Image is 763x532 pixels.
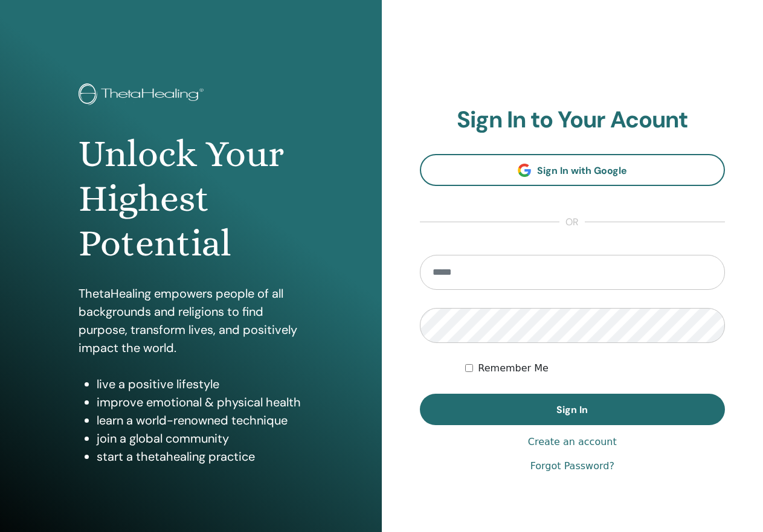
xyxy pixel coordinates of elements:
span: Sign In [556,403,588,416]
button: Sign In [420,394,726,425]
p: ThetaHealing empowers people of all backgrounds and religions to find purpose, transform lives, a... [79,284,303,357]
a: Create an account [528,435,617,449]
li: improve emotional & physical health [97,393,303,411]
span: Sign In with Google [537,164,627,177]
a: Sign In with Google [420,154,726,186]
span: or [559,215,585,229]
h2: Sign In to Your Acount [420,106,726,134]
li: start a thetahealing practice [97,447,303,466]
li: join a global community [97,429,303,447]
li: live a positive lifestyle [97,375,303,393]
div: Keep me authenticated indefinitely or until I manually logout [465,361,725,376]
a: Forgot Password? [530,459,614,473]
label: Remember Me [478,361,549,376]
li: learn a world-renowned technique [97,411,303,429]
h1: Unlock Your Highest Potential [79,132,303,266]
